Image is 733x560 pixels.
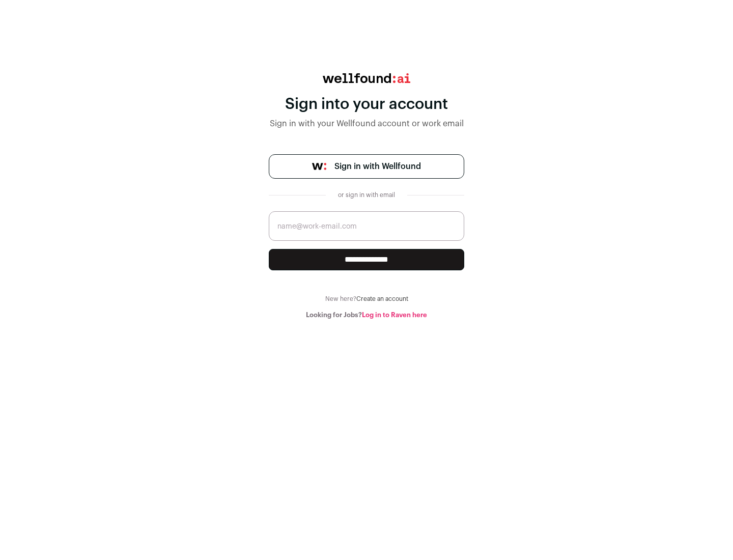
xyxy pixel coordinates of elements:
[269,311,464,319] div: Looking for Jobs?
[269,211,464,241] input: name@work-email.com
[356,296,408,302] a: Create an account
[269,154,464,179] a: Sign in with Wellfound
[334,191,399,199] div: or sign in with email
[323,73,410,83] img: wellfound:ai
[362,312,427,318] a: Log in to Raven here
[269,118,464,130] div: Sign in with your Wellfound account or work email
[269,95,464,114] div: Sign into your account
[312,163,326,170] img: wellfound-symbol-flush-black-fb3c872781a75f747ccb3a119075da62bfe97bd399995f84a933054e44a575c4.png
[334,160,421,173] span: Sign in with Wellfound
[269,295,464,303] div: New here?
